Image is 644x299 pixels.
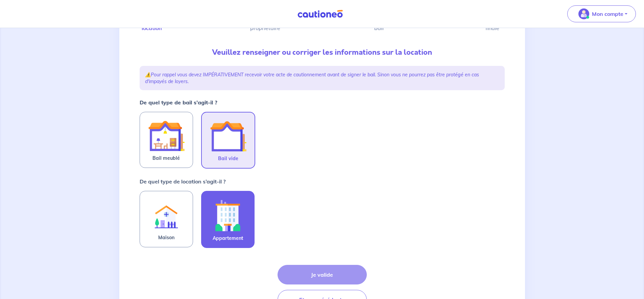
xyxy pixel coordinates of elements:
[218,154,238,163] span: Bail vide
[210,197,246,234] img: illu_apartment.svg
[145,17,159,31] label: Informations location
[140,177,225,185] p: De quel type de location s’agit-il ?
[567,5,636,22] button: illu_account_valid_menu.svgMon compte
[372,17,386,31] label: Informations bail
[145,72,479,84] em: Pour rappel vous devez IMPÉRATIVEMENT recevoir votre acte de cautionnement avant de signer le bai...
[140,99,217,106] strong: De quel type de bail s’agit-il ?
[148,118,185,154] img: illu_furnished_lease.svg
[295,10,345,18] img: Cautioneo
[486,17,499,31] label: Validation finale
[145,71,499,85] p: ⚠️
[213,234,243,242] span: Appartement
[259,17,272,31] label: Informations propriétaire
[592,10,623,18] p: Mon compte
[148,197,185,233] img: illu_rent.svg
[152,154,180,162] span: Bail meublé
[158,233,174,242] span: Maison
[578,8,589,19] img: illu_account_valid_menu.svg
[210,118,246,154] img: illu_empty_lease.svg
[140,47,505,58] p: Veuillez renseigner ou corriger les informations sur la location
